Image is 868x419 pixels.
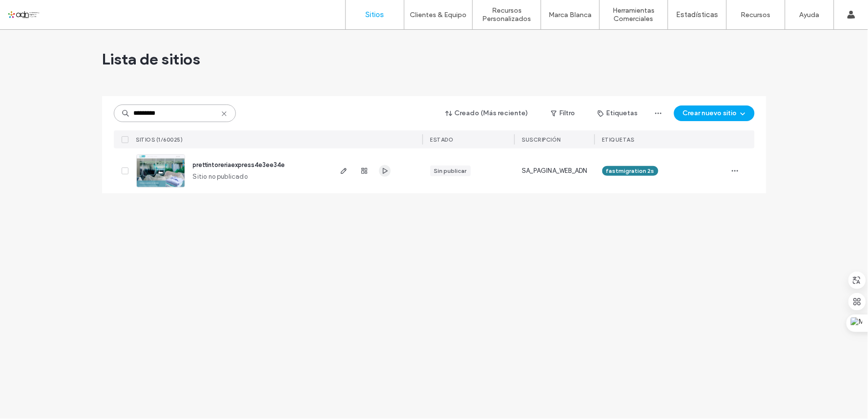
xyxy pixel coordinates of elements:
span: Lista de sitios [102,49,201,69]
span: ESTADO [430,136,454,143]
span: SA_PAGINA_WEB_ADN [522,166,588,176]
label: Sitios [366,10,384,19]
label: Estadísticas [677,10,719,19]
label: Clientes & Equipo [410,11,467,19]
span: SITIOS (1/60025) [136,136,183,143]
label: Recursos Personalizados [473,6,541,23]
button: Etiquetas [589,105,647,121]
label: Recursos [741,11,771,19]
span: Ayuda [21,7,48,16]
button: Filtro [541,105,585,121]
button: Crear nuevo sitio [674,105,755,121]
span: Sitio no publicado [193,172,248,182]
label: Marca Blanca [549,11,592,19]
button: Creado (Más reciente) [437,105,537,121]
label: Ayuda [800,11,820,19]
span: ETIQUETAS [602,136,635,143]
span: Suscripción [522,136,561,143]
div: Sin publicar [434,167,467,175]
a: prettintoreriaexpress4e3ee34e [193,161,285,168]
label: Herramientas Comerciales [600,6,668,23]
span: fastmigration 2s [606,167,655,175]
